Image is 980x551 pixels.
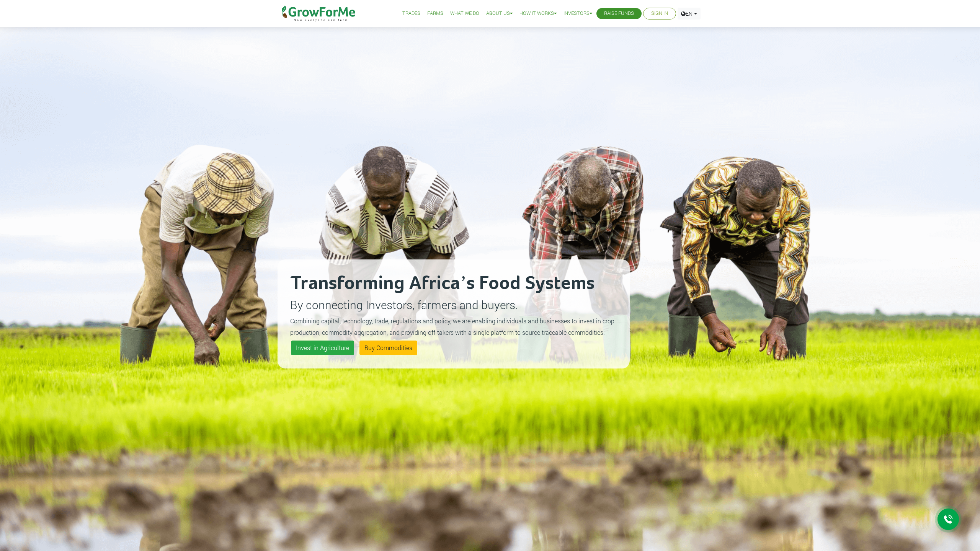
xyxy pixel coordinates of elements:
[291,341,354,355] a: Invest in Agriculture
[678,8,701,20] a: EN
[450,10,479,18] a: What We Do
[427,10,443,18] a: Farms
[519,10,557,18] a: How it Works
[290,296,617,313] p: By connecting Investors, farmers and buyers.
[290,317,614,336] small: Combining capital, technology, trade, regulations and policy, we are enabling individuals and bus...
[563,10,592,18] a: Investors
[359,341,417,355] a: Buy Commodities
[486,10,513,18] a: About Us
[651,10,668,18] a: Sign In
[290,272,617,295] h2: Transforming Africa’s Food Systems
[604,10,634,18] a: Raise Funds
[402,10,420,18] a: Trades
